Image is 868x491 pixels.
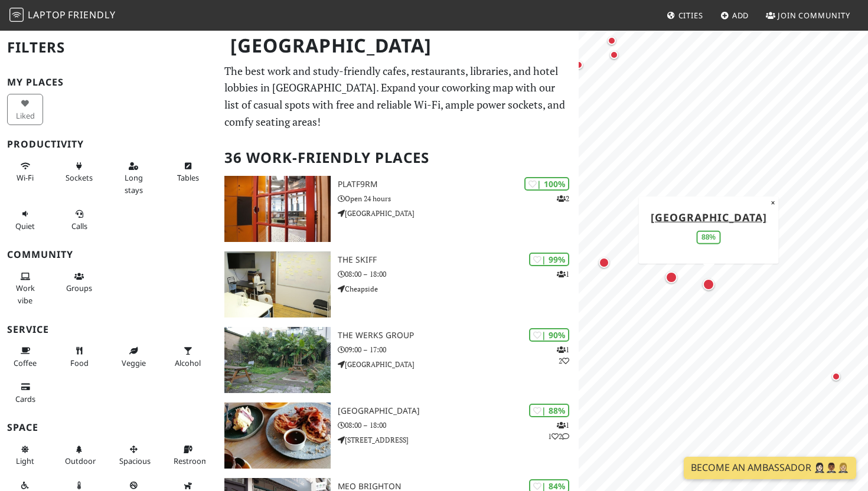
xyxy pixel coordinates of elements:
p: 1 2 [557,344,569,366]
div: Map marker [596,255,612,270]
div: Map marker [663,269,680,286]
h3: PLATF9RM [338,179,579,189]
button: Calls [61,204,97,235]
h3: Productivity [7,139,210,150]
p: [GEOGRAPHIC_DATA] [338,208,579,219]
h3: Space [7,422,210,433]
p: 09:00 – 17:00 [338,344,579,355]
a: LaptopFriendly LaptopFriendly [9,5,116,26]
span: Friendly [68,8,115,21]
h3: The Werks Group [338,330,579,341]
a: Join Community [761,5,855,26]
button: Spacious [116,440,152,471]
button: Work vibe [7,267,43,310]
span: Join Community [778,10,850,21]
button: Sockets [61,156,97,188]
span: Cities [678,10,703,21]
button: Coffee [7,341,43,372]
div: Map marker [700,276,717,293]
button: Close popup [767,196,778,209]
img: The Werks Group [224,327,331,393]
button: Outdoor [61,440,97,471]
h3: The Skiff [338,255,579,265]
button: Restroom [170,440,206,471]
button: Quiet [7,204,43,235]
span: Coffee [14,358,37,368]
div: Map marker [605,34,619,48]
p: 2 [557,193,569,204]
button: Food [61,341,97,372]
div: | 99% [529,253,569,266]
span: Food [70,358,89,368]
div: | 90% [529,328,569,342]
div: | 88% [529,404,569,417]
a: WOLFOX AVENUE | 88% 112 [GEOGRAPHIC_DATA] 08:00 – 18:00 [STREET_ADDRESS] [217,402,579,469]
p: The best work and study-friendly cafes, restaurants, libraries, and hotel lobbies in [GEOGRAPHIC_... [224,63,572,130]
p: Cheapside [338,283,579,294]
p: 08:00 – 18:00 [338,269,579,280]
button: Wi-Fi [7,156,43,188]
h3: Community [7,249,210,260]
span: Add [732,10,749,21]
a: Add [716,5,754,26]
a: The Werks Group | 90% 12 The Werks Group 09:00 – 17:00 [GEOGRAPHIC_DATA] [217,327,579,393]
span: Spacious [119,456,151,466]
div: | 100% [524,177,569,191]
a: The Skiff | 99% 1 The Skiff 08:00 – 18:00 Cheapside [217,251,579,317]
span: Video/audio calls [71,221,87,231]
span: Stable Wi-Fi [17,172,34,183]
span: Group tables [66,283,92,293]
button: Tables [170,156,206,188]
span: Quiet [15,221,35,231]
img: LaptopFriendly [9,8,24,22]
p: 1 [557,269,569,280]
span: Veggie [122,358,146,368]
img: WOLFOX AVENUE [224,402,331,469]
button: Veggie [116,341,152,372]
h3: [GEOGRAPHIC_DATA] [338,406,579,416]
button: Long stays [116,156,152,199]
a: [GEOGRAPHIC_DATA] [651,210,767,224]
h2: 36 Work-Friendly Places [224,140,572,176]
span: Alcohol [175,358,201,368]
button: Light [7,440,43,471]
h2: Filters [7,30,210,66]
span: People working [16,283,35,305]
a: Cities [662,5,708,26]
div: 88% [697,230,720,244]
h3: My Places [7,77,210,88]
p: 08:00 – 18:00 [338,420,579,431]
span: Power sockets [66,172,93,183]
button: Cards [7,377,43,408]
p: [GEOGRAPHIC_DATA] [338,359,579,370]
span: Restroom [174,456,208,466]
h3: Service [7,324,210,335]
span: Long stays [125,172,143,195]
div: Map marker [572,58,586,72]
a: PLATF9RM | 100% 2 PLATF9RM Open 24 hours [GEOGRAPHIC_DATA] [217,176,579,242]
p: Open 24 hours [338,193,579,204]
img: PLATF9RM [224,176,331,242]
h1: [GEOGRAPHIC_DATA] [221,30,577,62]
div: Map marker [607,48,621,62]
span: Work-friendly tables [177,172,199,183]
span: Outdoor area [65,456,96,466]
p: 1 1 2 [548,420,569,442]
p: [STREET_ADDRESS] [338,434,579,446]
button: Groups [61,267,97,298]
span: Natural light [16,456,34,466]
button: Alcohol [170,341,206,372]
span: Laptop [28,8,66,21]
img: The Skiff [224,251,331,317]
span: Credit cards [15,394,35,404]
div: Map marker [829,369,843,384]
